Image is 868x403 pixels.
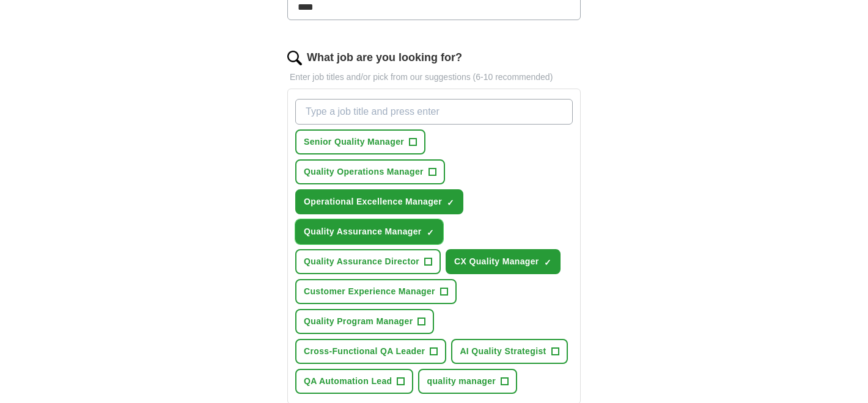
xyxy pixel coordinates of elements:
span: Senior Quality Manager [304,136,404,148]
button: QA Automation Lead [295,369,413,394]
button: AI Quality Strategist [451,339,567,364]
span: Quality Assurance Manager [304,225,422,238]
span: Quality Operations Manager [304,165,424,178]
p: Enter job titles and/or pick from our suggestions (6-10 recommended) [287,71,581,84]
span: Quality Program Manager [304,315,413,328]
button: quality manager [418,369,517,394]
span: quality manager [427,375,496,388]
span: ✓ [427,228,434,238]
span: QA Automation Lead [304,375,392,388]
span: AI Quality Strategist [460,345,546,358]
img: search.png [287,51,302,65]
button: Quality Program Manager [295,309,434,334]
button: CX Quality Manager✓ [446,249,561,274]
button: Senior Quality Manager [295,129,425,154]
button: Operational Excellence Manager✓ [295,189,463,214]
span: Cross-Functional QA Leader [304,345,425,358]
span: ✓ [544,258,551,267]
span: Quality Assurance Director [304,255,419,268]
button: Quality Assurance Director [295,249,441,274]
span: ✓ [447,198,454,208]
label: What job are you looking for? [307,49,462,66]
span: Customer Experience Manager [304,285,435,298]
button: Cross-Functional QA Leader [295,339,446,364]
button: Customer Experience Manager [295,279,457,304]
span: Operational Excellence Manager [304,195,442,208]
input: Type a job title and press enter [295,99,573,125]
button: Quality Assurance Manager✓ [295,219,443,244]
span: CX Quality Manager [454,255,539,268]
button: Quality Operations Manager [295,159,445,184]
